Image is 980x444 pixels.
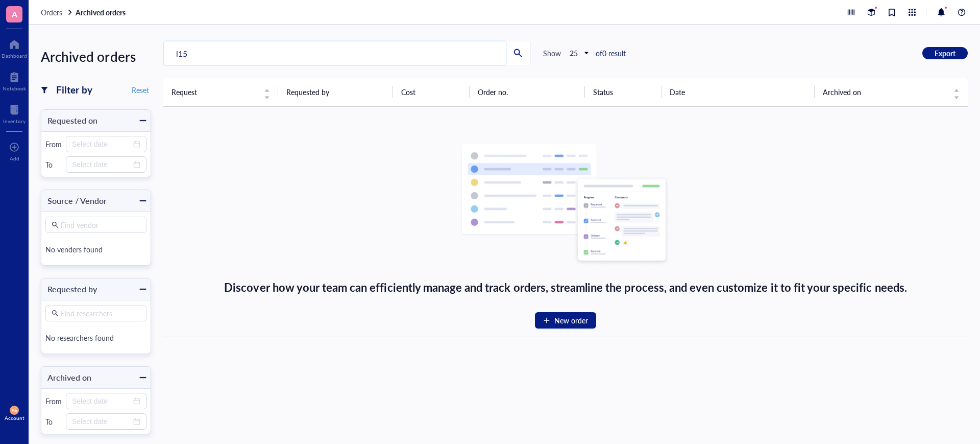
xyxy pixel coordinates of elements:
[41,370,91,385] div: Archived on
[815,78,968,106] th: Archived on
[2,36,27,59] a: Dashboard
[470,78,584,106] th: Order no.
[570,48,578,58] b: 25
[554,315,588,326] span: New order
[163,78,278,106] th: Request
[823,86,947,98] span: Archived on
[72,138,131,150] input: Select date
[535,312,596,329] button: New order
[585,78,661,106] th: Status
[45,328,146,349] div: No researchers found
[76,8,128,17] a: Archived orders
[41,194,107,208] div: Source / Vendor
[596,49,626,58] div: of 0 result
[45,396,62,406] div: From
[661,78,815,106] th: Date
[935,49,955,58] span: Export
[41,8,73,17] a: Orders
[56,83,92,97] div: Filter by
[132,85,149,95] span: Reset
[2,53,27,59] div: Dashboard
[171,86,258,98] span: Request
[45,240,146,261] div: No venders found
[45,160,62,169] div: To
[72,159,131,170] input: Select date
[41,46,151,67] div: Archived orders
[3,102,26,124] a: Inventory
[45,139,62,149] div: From
[72,416,131,427] input: Select date
[12,408,17,412] span: AE
[922,47,968,59] button: Export
[72,395,131,407] input: Select date
[10,155,19,161] div: Add
[5,415,24,421] div: Account
[393,78,470,106] th: Cost
[461,144,670,266] img: Empty state
[278,78,393,106] th: Requested by
[130,84,151,96] button: Reset
[12,8,17,20] span: A
[3,69,26,91] a: Notebook
[3,118,26,124] div: Inventory
[224,278,906,296] div: Discover how your team can efficiently manage and track orders, streamline the process, and even ...
[41,282,97,296] div: Requested by
[3,85,26,91] div: Notebook
[543,49,561,58] div: Show
[41,7,62,17] span: Orders
[45,417,62,426] div: To
[41,113,97,128] div: Requested on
